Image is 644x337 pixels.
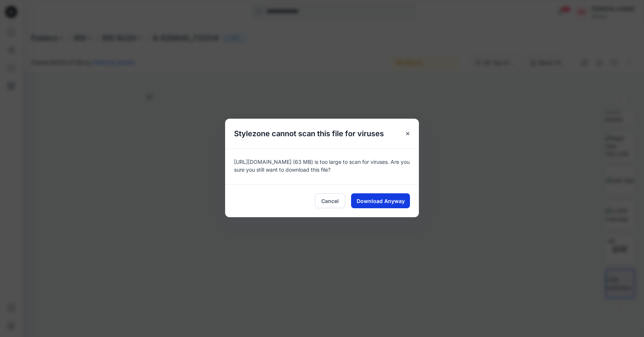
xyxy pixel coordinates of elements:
span: Cancel [321,197,339,205]
button: Close [401,127,414,140]
button: Download Anyway [351,193,410,208]
div: [URL][DOMAIN_NAME] (63 MB) is too large to scan for viruses. Are you sure you still want to downl... [225,149,419,184]
button: Cancel [315,193,345,208]
h5: Stylezone cannot scan this file for viruses [225,119,393,149]
span: Download Anyway [357,197,405,205]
